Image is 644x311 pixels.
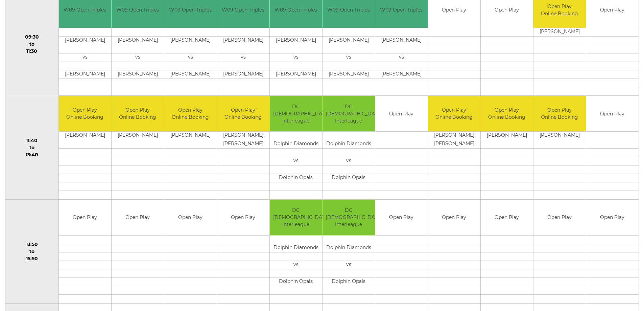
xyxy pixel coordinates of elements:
td: [PERSON_NAME] [217,132,269,140]
td: DC [DEMOGRAPHIC_DATA] Interleague [323,96,375,132]
td: Dolphin Opals [323,174,375,182]
td: [PERSON_NAME] [323,36,375,45]
td: Open Play [59,200,111,235]
td: Dolphin Opals [270,277,322,286]
td: vs [375,53,428,62]
td: Open Play Online Booking [217,96,269,132]
td: [PERSON_NAME] [481,132,533,140]
td: [PERSON_NAME] [164,70,217,79]
td: [PERSON_NAME] [533,132,586,140]
td: [PERSON_NAME] [59,36,111,45]
td: Open Play [164,200,217,235]
td: vs [270,157,322,165]
td: Open Play [586,96,639,132]
td: Open Play [375,96,428,132]
td: [PERSON_NAME] [323,70,375,79]
td: [PERSON_NAME] [428,132,480,140]
td: Open Play Online Booking [112,96,164,132]
td: Open Play [533,200,586,235]
td: [PERSON_NAME] [217,70,269,79]
td: [PERSON_NAME] [112,132,164,140]
td: Dolphin Opals [323,277,375,286]
td: vs [164,53,217,62]
td: Dolphin Diamonds [323,244,375,252]
td: Dolphin Diamonds [270,140,322,149]
td: 13:50 to 15:50 [5,200,59,304]
td: DC [DEMOGRAPHIC_DATA] Interleague [323,200,375,235]
td: Open Play [428,200,480,235]
td: [PERSON_NAME] [270,36,322,45]
td: vs [112,53,164,62]
td: vs [59,53,111,62]
td: Open Play [586,200,639,235]
td: [PERSON_NAME] [59,132,111,140]
td: vs [323,53,375,62]
td: Open Play [217,200,269,235]
td: Open Play Online Booking [481,96,533,132]
td: [PERSON_NAME] [164,36,217,45]
td: Dolphin Diamonds [270,244,322,252]
td: [PERSON_NAME] [375,70,428,79]
td: Open Play Online Booking [428,96,480,132]
td: Open Play Online Booking [59,96,111,132]
td: 11:40 to 13:40 [5,96,59,200]
td: Open Play Online Booking [164,96,217,132]
td: [PERSON_NAME] [164,132,217,140]
td: vs [270,261,322,269]
td: [PERSON_NAME] [217,36,269,45]
td: Open Play Online Booking [533,96,586,132]
td: [PERSON_NAME] [428,140,480,149]
td: [PERSON_NAME] [375,36,428,45]
td: Open Play [112,200,164,235]
td: Open Play [375,200,428,235]
td: vs [217,53,269,62]
td: vs [270,53,322,62]
td: [PERSON_NAME] [270,70,322,79]
td: [PERSON_NAME] [59,70,111,79]
td: [PERSON_NAME] [112,36,164,45]
td: [PERSON_NAME] [112,70,164,79]
td: Dolphin Diamonds [323,140,375,149]
td: [PERSON_NAME] [217,140,269,149]
td: Open Play [481,200,533,235]
td: Dolphin Opals [270,174,322,182]
td: vs [323,157,375,165]
td: DC [DEMOGRAPHIC_DATA] Interleague [270,96,322,132]
td: DC [DEMOGRAPHIC_DATA] Interleague [270,200,322,235]
td: vs [323,261,375,269]
td: [PERSON_NAME] [533,28,586,36]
